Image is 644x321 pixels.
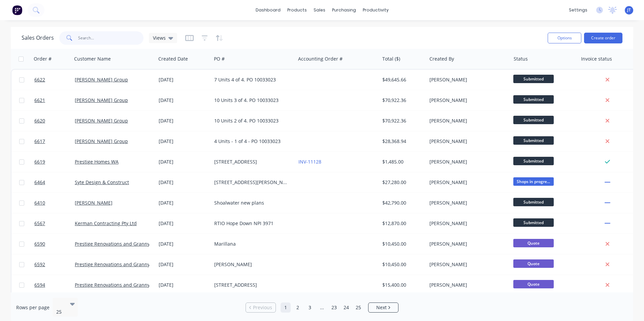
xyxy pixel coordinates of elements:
ul: Pagination [243,302,401,313]
div: [PERSON_NAME] [214,261,289,268]
div: $10,450.00 [382,241,422,247]
a: 6464 [34,172,75,192]
span: Quote [513,259,554,268]
a: Previous page [246,304,276,311]
div: [STREET_ADDRESS] [214,158,289,165]
div: Shoalwater new plans [214,200,289,206]
div: [STREET_ADDRESS][PERSON_NAME] [214,179,289,186]
span: Submitted [513,198,554,206]
div: $28,368.94 [382,138,422,145]
div: [PERSON_NAME] [429,97,504,104]
div: productivity [359,5,392,15]
div: [PERSON_NAME] [429,282,504,288]
span: Rows per page [16,304,50,311]
div: [DATE] [159,158,209,165]
div: [DATE] [159,138,209,145]
a: [PERSON_NAME] [75,200,112,206]
span: 6590 [34,241,45,247]
div: [DATE] [159,241,209,247]
div: [DATE] [159,117,209,124]
div: [PERSON_NAME] [429,117,504,124]
span: Quote [513,280,554,288]
a: [PERSON_NAME] Group [75,117,128,124]
a: Page 23 [329,302,339,313]
div: $10,450.00 [382,261,422,268]
a: 6620 [34,111,75,131]
span: 6621 [34,97,45,104]
span: Submitted [513,95,554,104]
span: Submitted [513,75,554,83]
a: 6592 [34,254,75,275]
span: Next [376,304,387,311]
input: Search... [78,31,144,45]
div: $27,280.00 [382,179,422,186]
div: $70,922.36 [382,97,422,104]
div: Order # [34,56,52,62]
div: [PERSON_NAME] [429,261,504,268]
div: Status [514,56,528,62]
span: 6567 [34,220,45,227]
img: Factory [12,5,22,15]
a: [PERSON_NAME] Group [75,76,128,83]
span: 6594 [34,282,45,288]
a: Page 2 [293,302,303,313]
span: 6464 [34,179,45,186]
a: [PERSON_NAME] Group [75,97,128,103]
span: JT [627,7,631,13]
div: $70,922.36 [382,117,422,124]
div: $1,485.00 [382,158,422,165]
span: Views [153,34,166,41]
div: 10 Units 3 of 4. PO 10033023 [214,97,289,104]
div: products [284,5,310,15]
span: Submitted [513,136,554,145]
div: [DATE] [159,261,209,268]
span: Submitted [513,116,554,124]
span: 6619 [34,158,45,165]
a: 6622 [34,70,75,90]
a: 6621 [34,90,75,110]
span: 6410 [34,200,45,206]
div: PO # [214,56,225,62]
a: Syte Design & Construct [75,179,129,185]
div: [DATE] [159,76,209,83]
div: [PERSON_NAME] [429,138,504,145]
div: Customer Name [74,56,111,62]
div: [PERSON_NAME] [429,158,504,165]
a: 6410 [34,193,75,213]
div: [PERSON_NAME] [429,76,504,83]
div: [PERSON_NAME] [429,241,504,247]
div: RTIO Hope Down NPI 3971 [214,220,289,227]
span: Shops in progre... [513,177,554,186]
div: sales [310,5,329,15]
div: 25 [56,309,64,315]
a: 6567 [34,213,75,234]
a: Prestige Homes WA [75,158,119,165]
div: 7 Units 4 of 4. PO 10033023 [214,76,289,83]
a: Prestige Renovations and Granny Flats PTY LTD [75,282,181,288]
div: [STREET_ADDRESS] [214,282,289,288]
a: Page 24 [341,302,351,313]
span: Previous [253,304,272,311]
div: settings [566,5,591,15]
button: Create order [584,33,622,43]
a: Next page [368,304,398,311]
a: Jump forward [317,302,327,313]
span: 6617 [34,138,45,145]
div: [DATE] [159,282,209,288]
div: [DATE] [159,97,209,104]
div: [DATE] [159,220,209,227]
div: Invoice status [581,56,612,62]
span: 6592 [34,261,45,268]
a: Prestige Renovations and Granny Flats PTY LTD [75,261,181,267]
div: Accounting Order # [298,56,343,62]
div: [PERSON_NAME] [429,179,504,186]
a: 6590 [34,234,75,254]
div: 4 Units - 1 of 4 - PO 10033023 [214,138,289,145]
div: purchasing [329,5,359,15]
a: Page 3 [305,302,315,313]
a: [PERSON_NAME] Group [75,138,128,144]
div: $42,790.00 [382,200,422,206]
a: Kerman Contracting Pty Ltd [75,220,137,226]
div: [DATE] [159,200,209,206]
span: Submitted [513,157,554,165]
